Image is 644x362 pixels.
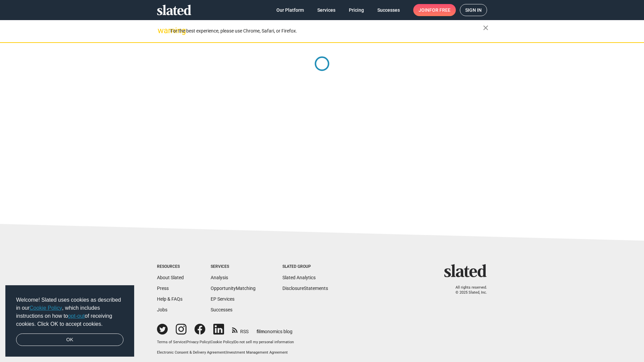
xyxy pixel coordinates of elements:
[282,264,328,269] div: Slated Group
[419,4,450,16] span: Join
[211,340,233,344] a: Cookie Policy
[413,4,456,16] a: Joinfor free
[157,350,225,355] a: Electronic Consent & Delivery Agreement
[226,350,288,355] a: Investment Management Agreement
[157,275,184,280] a: About Slated
[448,285,487,295] p: All rights reserved. © 2025 Slated, Inc.
[257,323,292,335] a: filmonomics blog
[68,313,85,319] a: opt-out
[158,26,166,35] mat-icon: warning
[234,340,294,345] button: Do not sell my personal information
[16,334,123,346] a: dismiss cookie message
[170,26,483,36] div: For the best experience, please use Chrome, Safari, or Firefox.
[225,350,226,355] span: |
[343,4,369,16] a: Pricing
[312,4,341,16] a: Services
[16,296,123,328] span: Welcome! Slated uses cookies as described in our , which includes instructions on how to of recei...
[282,275,316,280] a: Slated Analytics
[30,305,62,311] a: Cookie Policy
[211,286,256,291] a: OpportunityMatching
[157,264,184,269] div: Resources
[349,4,364,16] span: Pricing
[465,4,482,16] span: Sign in
[157,296,182,302] a: Help & FAQs
[185,340,186,344] span: |
[211,307,232,312] a: Successes
[211,296,234,302] a: EP Services
[233,340,234,344] span: |
[157,286,169,291] a: Press
[377,4,400,16] span: Successes
[482,24,490,32] mat-icon: close
[157,307,167,312] a: Jobs
[429,4,450,16] span: for free
[232,324,249,335] a: RSS
[210,340,211,344] span: |
[157,340,185,344] a: Terms of Service
[282,286,328,291] a: DisclosureStatements
[211,275,228,280] a: Analysis
[186,340,210,344] a: Privacy Policy
[211,264,256,269] div: Services
[317,4,335,16] span: Services
[271,4,309,16] a: Our Platform
[276,4,304,16] span: Our Platform
[257,329,265,334] span: film
[372,4,405,16] a: Successes
[5,285,134,357] div: cookieconsent
[460,4,487,16] a: Sign in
